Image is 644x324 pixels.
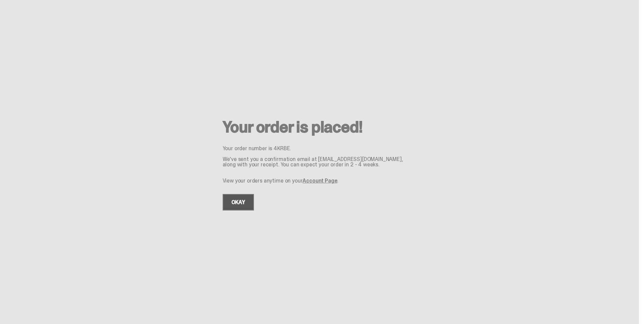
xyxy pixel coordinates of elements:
p: View your orders anytime on your . [223,178,417,184]
a: OKAY [223,194,254,210]
a: Account Page [302,177,337,184]
h2: Your order is placed! [223,119,417,135]
p: Your order number is 4KRBE. [223,146,417,151]
p: We've sent you a confirmation email at [EMAIL_ADDRESS][DOMAIN_NAME], along with your receipt. You... [223,157,417,167]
